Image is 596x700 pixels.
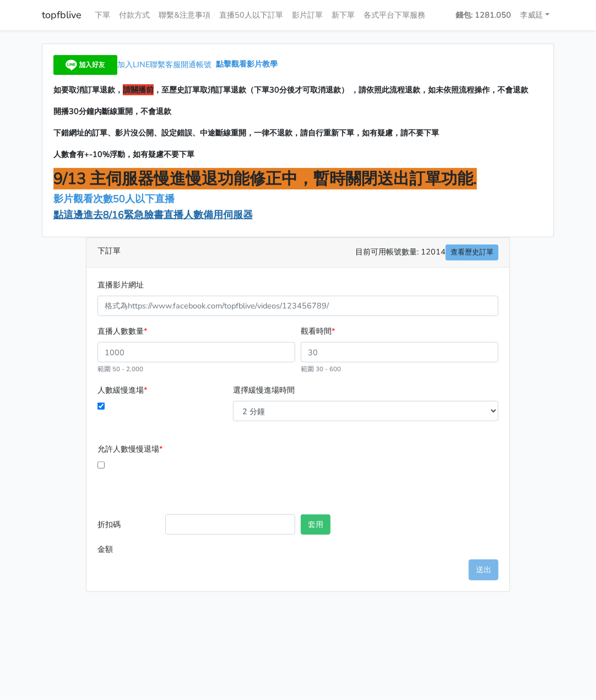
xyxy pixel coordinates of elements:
[53,168,477,189] span: 9/13 主伺服器慢進慢退功能修正中，暫時關閉送出訂單功能.
[113,192,175,205] span: 50人以下直播
[97,365,143,373] small: 範圍 50 - 2,000
[97,443,162,455] label: 允許人數慢慢退場
[359,4,430,26] a: 各式平台下單服務
[113,192,177,205] a: 50人以下直播
[301,365,341,373] small: 範圍 30 - 600
[53,127,439,138] span: 下錯網址的訂單、影片沒公開、設定錯誤、中途斷線重開，一律不退款，請自行重新下單，如有疑慮，請不要下單
[469,560,499,580] button: 送出
[97,342,295,362] input: 1000
[53,192,113,205] a: 影片觀看次數
[233,384,295,397] label: 選擇緩慢進場時間
[216,59,278,70] a: 點擊觀看影片教學
[301,325,335,338] label: 觀看時間
[97,384,147,397] label: 人數緩慢進場
[53,59,216,70] a: 加入LINE聯繫客服開通帳號
[215,4,288,26] a: 直播50人以下訂單
[154,84,528,95] span: ，至歷史訂單取消訂單退款（下單30分後才可取消退款） ，請依照此流程退款，如未依照流程操作，不會退款
[456,9,511,20] strong: 錢包: 1281.050
[327,4,359,26] a: 新下單
[53,208,253,221] a: 點這邊進去8/16緊急臉書直播人數備用伺服器
[53,84,123,95] span: 如要取消訂單退款，
[97,325,147,338] label: 直播人數數量
[123,84,154,95] span: 請關播前
[42,4,82,26] a: topfblive
[301,342,499,362] input: 30
[115,4,154,26] a: 付款方式
[90,4,115,26] a: 下單
[53,55,117,75] img: 加入好友
[86,238,510,268] div: 下訂單
[117,59,212,70] span: 加入LINE聯繫客服開通帳號
[355,245,499,261] span: 目前可用帳號數量: 12014
[446,245,499,261] a: 查看歷史訂單
[53,106,171,117] span: 開播30分鐘內斷線重開，不會退款
[95,539,162,560] label: 金額
[301,514,330,535] button: 套用
[97,296,499,316] input: 格式為https://www.facebook.com/topfblive/videos/123456789/
[451,4,516,26] a: 錢包: 1281.050
[154,4,215,26] a: 聯繫&注意事項
[53,149,194,160] span: 人數會有+-10%浮動，如有疑慮不要下單
[288,4,327,26] a: 影片訂單
[516,4,554,26] a: 李威廷
[97,279,144,291] label: 直播影片網址
[95,514,162,539] label: 折扣碼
